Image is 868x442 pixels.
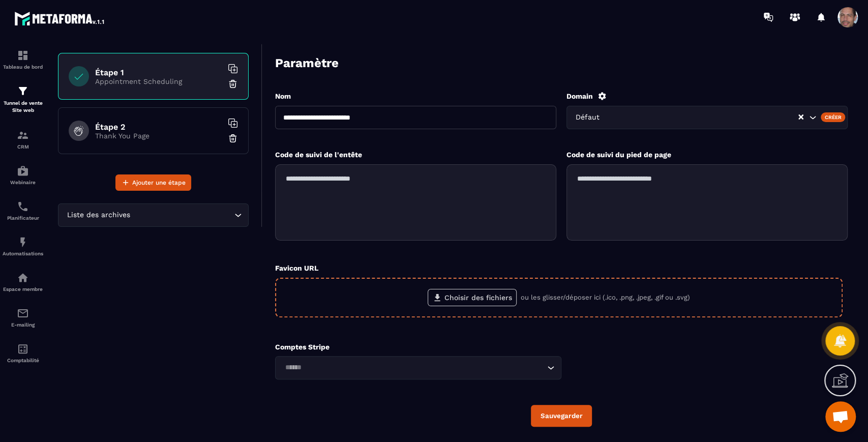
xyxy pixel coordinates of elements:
div: Search for option [58,203,249,227]
input: Search for option [282,362,545,373]
img: accountant [17,343,29,355]
input: Search for option [609,112,797,123]
p: Webinaire [3,180,43,185]
img: trash [228,79,238,89]
a: formationformationTableau de bord [3,42,43,77]
img: email [17,307,29,319]
button: Clear Selected [798,113,803,121]
p: E-mailing [3,322,43,328]
span: Ajouter une étape [132,178,186,188]
p: Espace membre [3,286,43,292]
p: Appointment Scheduling [95,77,222,85]
img: logo [14,9,106,27]
label: Domain [566,92,593,100]
p: Tableau de bord [3,64,43,70]
div: Créer [821,112,846,122]
img: scheduler [17,200,29,213]
p: ou les glisser/déposer ici (.ico, .png, .jpeg, .gif ou .svg) [521,293,690,302]
p: CRM [3,144,43,150]
p: Automatisations [3,251,43,256]
span: Liste des archives [65,210,132,221]
input: Search for option [132,210,232,221]
a: formationformationTunnel de vente Site web [3,77,43,122]
label: Choisir des fichiers [428,289,517,306]
button: Sauvegarder [531,405,592,427]
div: Search for option [275,356,561,379]
label: Code de suivi de l'entête [275,151,362,159]
a: automationsautomationsWebinaire [3,157,43,193]
img: formation [17,85,29,97]
label: Nom [275,92,291,100]
img: formation [17,49,29,62]
h3: Paramètre [275,56,339,70]
span: Défaut [573,112,609,123]
p: Comptabilité [3,358,43,363]
a: formationformationCRM [3,122,43,157]
div: Search for option [566,106,848,129]
img: automations [17,165,29,177]
p: Thank You Page [95,132,222,140]
p: Comptes Stripe [275,343,561,351]
img: formation [17,129,29,141]
a: schedulerschedulerPlanificateur [3,193,43,228]
a: emailemailE-mailing [3,300,43,335]
img: automations [17,272,29,284]
img: trash [228,133,238,143]
label: Favicon URL [275,264,318,272]
img: automations [17,236,29,248]
p: Planificateur [3,215,43,221]
label: Code de suivi du pied de page [566,151,671,159]
p: Tunnel de vente Site web [3,100,43,114]
a: automationsautomationsEspace membre [3,264,43,300]
h6: Étape 1 [95,68,222,77]
a: accountantaccountantComptabilité [3,335,43,371]
h6: Étape 2 [95,122,222,132]
a: Ouvrir le chat [825,401,856,432]
a: automationsautomationsAutomatisations [3,228,43,264]
button: Ajouter une étape [115,174,191,191]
